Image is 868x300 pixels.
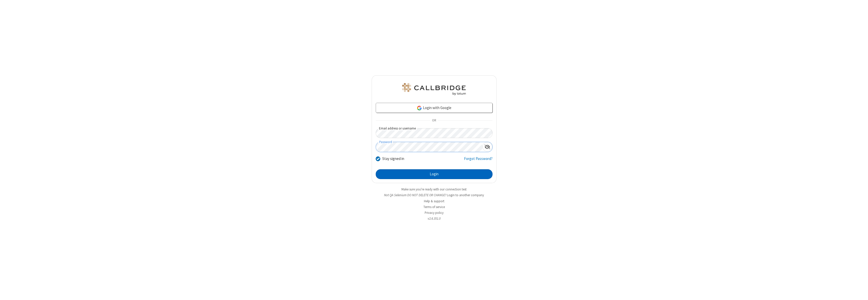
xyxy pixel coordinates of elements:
[423,205,445,209] a: Terms of service
[401,187,467,191] a: Make sure you're ready with our connection test
[372,216,497,221] li: v2.6.351.0
[425,211,444,215] a: Privacy policy
[855,287,864,296] iframe: Chat
[430,117,438,124] span: OR
[401,83,467,95] img: QA Selenium DO NOT DELETE OR CHANGE
[372,193,497,197] li: Not QA Selenium DO NOT DELETE OR CHANGE?
[382,156,404,162] label: Stay signed in
[376,128,493,138] input: Email address or username
[376,142,482,152] input: Password
[447,193,484,197] button: Login to another company
[464,156,493,165] a: Forgot Password?
[424,199,444,203] a: Help & support
[417,105,422,111] img: google-icon.png
[376,103,493,113] a: Login with Google
[376,169,493,179] button: Login
[482,142,492,151] div: Show password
